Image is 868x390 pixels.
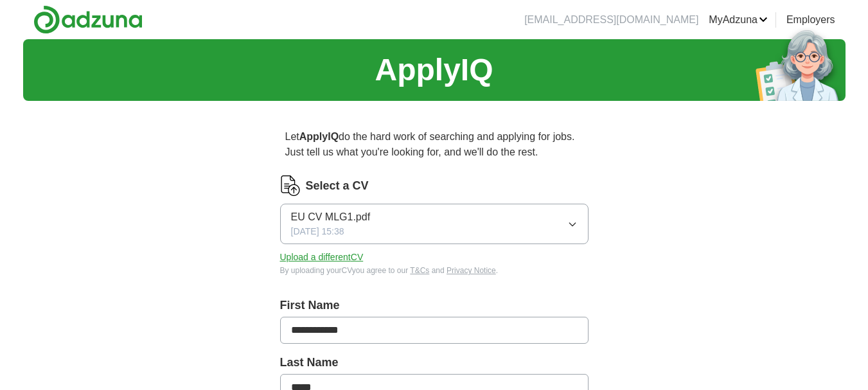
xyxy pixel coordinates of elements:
[306,177,369,195] label: Select a CV
[291,225,344,238] span: [DATE] 15:38
[33,5,143,34] img: Adzuna logo
[280,265,589,276] div: By uploading your CV you agree to our and .
[280,175,301,196] img: CV Icon
[709,12,768,28] a: MyAdzuna
[786,12,835,28] a: Employers
[410,266,429,275] a: T&Cs
[524,12,698,28] li: [EMAIL_ADDRESS][DOMAIN_NAME]
[447,266,496,275] a: Privacy Notice
[280,251,364,264] button: Upload a differentCV
[291,209,371,225] span: EU CV MLG1.pdf
[280,124,589,165] p: Let do the hard work of searching and applying for jobs. Just tell us what you're looking for, an...
[280,354,589,371] label: Last Name
[280,204,589,244] button: EU CV MLG1.pdf[DATE] 15:38
[375,47,493,93] h1: ApplyIQ
[299,131,339,142] strong: ApplyIQ
[280,297,589,314] label: First Name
